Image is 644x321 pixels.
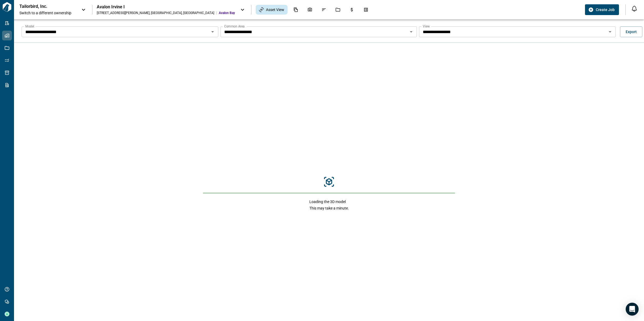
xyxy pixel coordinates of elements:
label: Model [25,24,34,29]
span: Export [626,29,637,34]
div: Issues & Info [318,5,330,14]
div: Asset View [256,5,288,15]
span: Create Job [596,7,615,12]
div: Open Intercom Messenger [626,303,639,316]
div: Avalon Irvine I [97,4,235,10]
div: Takeoff Center [360,5,372,14]
button: Open notification feed [630,4,639,13]
div: Jobs [332,5,344,14]
button: Open [407,28,415,36]
span: Loading the 3D model [309,199,349,204]
div: Budgets [346,5,358,14]
div: [STREET_ADDRESS][PERSON_NAME] , [GEOGRAPHIC_DATA] , [GEOGRAPHIC_DATA] [97,11,214,15]
button: Open [606,28,614,36]
button: Create Job [585,4,619,15]
div: Photos [304,5,316,14]
p: Tailorbird, Inc. [19,4,68,9]
button: Export [620,26,642,37]
label: View [423,24,430,29]
span: Switch to a different ownership [19,10,76,16]
span: This may take a minute. [309,205,349,211]
button: Open [209,28,216,36]
span: Asset View [266,7,284,12]
span: Avalon Bay [219,11,235,15]
label: Common Area [224,24,245,29]
div: Documents [290,5,302,14]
